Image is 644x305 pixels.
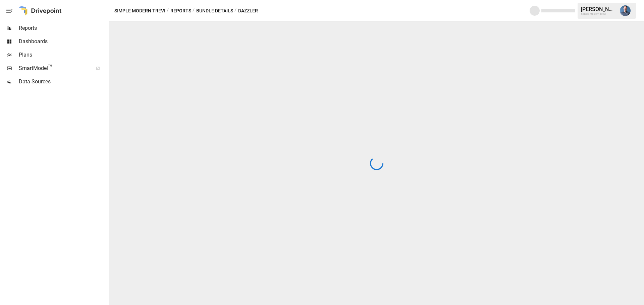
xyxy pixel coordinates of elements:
[581,6,616,12] div: [PERSON_NAME]
[170,7,191,15] button: Reports
[167,7,169,15] div: /
[19,78,107,86] span: Data Sources
[616,1,635,20] button: Mike Beckham
[19,24,107,32] span: Reports
[234,7,237,15] div: /
[19,51,107,59] span: Plans
[193,7,195,15] div: /
[48,63,53,72] span: ™
[114,7,165,15] button: Simple Modern Trevi
[620,5,631,16] img: Mike Beckham
[19,64,89,72] span: SmartModel
[196,7,233,15] button: Bundle Details
[581,12,616,15] div: Simple Modern Trevi
[19,37,107,46] span: Dashboards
